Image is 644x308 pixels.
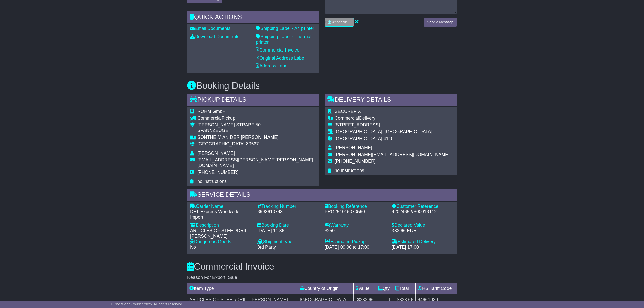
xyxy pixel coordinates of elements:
button: Send a Message [424,18,457,27]
div: Description [190,223,252,228]
td: [GEOGRAPHIC_DATA] [298,294,353,305]
div: SONTHEIM AN DER [PERSON_NAME] [197,135,316,140]
div: [DATE] 11:36 [257,228,319,234]
div: Reason For Export: Sale [187,275,457,280]
div: ARTICLES OF STEEL/DRILL [PERSON_NAME] [190,228,252,239]
td: 84661020 [416,294,457,305]
div: 8992610793 [257,209,319,215]
span: [PERSON_NAME] [335,145,372,150]
a: Shipping Label - A4 printer [256,26,314,31]
div: Carrier Name [190,204,252,209]
div: Service Details [187,189,457,202]
td: HS Tariff Code [416,283,457,294]
span: [PERSON_NAME][EMAIL_ADDRESS][DOMAIN_NAME] [335,152,450,157]
div: Delivery Details [325,94,457,107]
td: Qty [376,283,393,294]
span: no instructions [335,168,364,173]
span: no instructions [197,179,227,184]
div: Quick Actions [187,11,319,25]
div: Pickup [197,116,316,121]
div: Pickup Details [187,94,319,107]
div: SPANNZEUGE [197,128,316,133]
td: Item Type [187,283,298,294]
span: Commercial [335,116,359,121]
div: DHL Express Worldwide Import [190,209,252,220]
span: [GEOGRAPHIC_DATA] [335,136,382,141]
div: Estimated Delivery [392,239,454,245]
h3: Booking Details [187,81,457,91]
span: [PERSON_NAME] [197,151,235,156]
div: Booking Reference [325,204,387,209]
a: Commercial Invoice [256,47,299,53]
div: Customer Reference [392,204,454,209]
div: 92024652/S00018112 [392,209,454,215]
td: Country of Origin [298,283,353,294]
a: Original Address Label [256,56,305,61]
span: © One World Courier 2025. All rights reserved. [110,302,183,306]
span: No [190,245,196,250]
div: [GEOGRAPHIC_DATA], [GEOGRAPHIC_DATA] [335,129,450,135]
div: Booking Date [257,223,319,228]
a: Shipping Label - Thermal printer [256,34,311,45]
span: [EMAIL_ADDRESS][PERSON_NAME][PERSON_NAME][DOMAIN_NAME] [197,157,313,168]
div: Delivery [335,116,450,121]
div: Dangerous Goods [190,239,252,245]
div: [PERSON_NAME] STRABE 50 [197,122,316,128]
div: Warranty [325,223,387,228]
span: 4110 [383,136,393,141]
span: 89567 [246,141,259,146]
a: Address Label [256,63,289,69]
td: ARTICLES OF STEEL/DRILL [PERSON_NAME] [187,294,298,305]
div: Shipment type [257,239,319,245]
div: Estimated Pickup [325,239,387,245]
a: Download Documents [190,34,239,39]
div: PRG251015070590 [325,209,387,215]
td: Value [353,283,376,294]
div: [DATE] 17:00 [392,245,454,250]
div: Tracking Number [257,204,319,209]
div: Declared Value [392,223,454,228]
div: $250 [325,228,387,234]
div: [DATE] 09:00 to 17:00 [325,245,387,250]
span: ROHM GmbH [197,109,226,114]
span: [PHONE_NUMBER] [197,170,238,175]
td: $333.66 [393,294,415,305]
span: [GEOGRAPHIC_DATA] [197,141,245,146]
div: 333.66 EUR [392,228,454,234]
span: [PHONE_NUMBER] [335,159,376,164]
td: 1 [376,294,393,305]
td: $333.66 [353,294,376,305]
a: Email Documents [190,26,230,31]
h3: Commercial Invoice [187,262,457,272]
span: 3rd Party [257,245,276,250]
span: SECUREFIX [335,109,361,114]
span: Commercial [197,116,222,121]
td: Total [393,283,415,294]
div: [STREET_ADDRESS] [335,122,450,128]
